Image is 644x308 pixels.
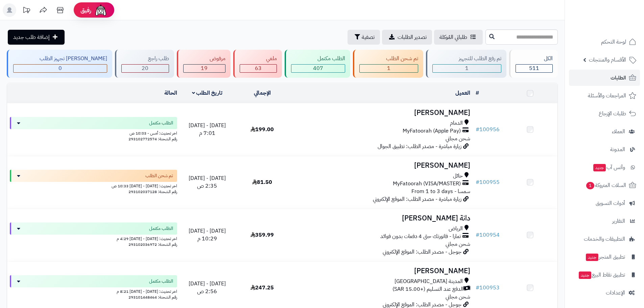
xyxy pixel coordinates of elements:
[569,285,640,301] a: الإعدادات
[433,65,501,72] div: 1
[598,19,638,33] img: logo-2.png
[189,280,226,295] span: [DATE] - [DATE] 2:56 ص
[128,241,177,247] span: رقم الشحنة: 293102036972
[589,55,626,65] span: الأقسام والمنتجات
[578,270,625,280] span: تطبيق نقاط البيع
[240,65,277,72] div: 63
[508,50,559,78] a: الكل511
[145,172,173,179] span: تم شحن الطلب
[569,34,640,50] a: لوحة التحكم
[455,89,470,97] a: العميل
[569,141,640,158] a: المدونة
[569,249,640,265] a: تطبيق المتجرجديد
[476,178,500,186] a: #100955
[476,231,500,239] a: #100954
[382,30,432,45] a: تصدير الطلبات
[611,73,626,82] span: الطلبات
[476,284,479,292] span: #
[240,55,277,63] div: ملغي
[586,254,598,261] span: جديد
[453,172,463,180] span: حائل
[192,89,223,97] a: تاريخ الطلب
[359,55,418,63] div: تم شحن الطلب
[612,127,625,136] span: العملاء
[362,33,375,41] span: تصفية
[383,248,461,256] span: جوجل - مصدر الطلب: الموقع الإلكتروني
[476,284,500,292] a: #100953
[352,50,424,78] a: تم شحن الطلب 1
[569,159,640,175] a: وآتس آبجديد
[610,145,625,154] span: المدونة
[283,50,352,78] a: الطلب مكتمل 407
[606,288,625,298] span: الإعدادات
[360,65,418,72] div: 1
[569,177,640,193] a: السلات المتروكة1
[292,162,470,169] h3: [PERSON_NAME]
[14,65,107,72] div: 0
[114,50,175,78] a: طلب راجع 20
[18,3,35,19] a: تحديثات المنصة
[569,105,640,122] a: طلبات الإرجاع
[254,89,271,97] a: الإجمالي
[10,235,177,242] div: اخر تحديث: [DATE] - [DATE] 4:29 م
[439,33,467,41] span: طلباتي المُوكلة
[395,278,463,285] span: المدينة [GEOGRAPHIC_DATA]
[584,234,625,244] span: التطبيقات والخدمات
[476,125,479,134] span: #
[292,267,470,275] h3: [PERSON_NAME]
[393,180,461,188] span: MyFatoorah (VISA/MASTER)
[476,89,479,97] a: #
[476,178,479,186] span: #
[380,233,461,240] span: تمارا - فاتورتك حتى 4 دفعات بدون فوائد
[569,88,640,104] a: المراجعات والأسئلة
[149,225,173,232] span: الطلب مكتمل
[601,37,626,47] span: لوحة التحكم
[516,55,553,63] div: الكل
[432,55,501,63] div: تم رفع الطلب للتجهيز
[128,294,177,300] span: رقم الشحنة: 293101448464
[529,64,539,72] span: 511
[8,30,65,45] a: إضافة طلب جديد
[121,55,169,63] div: طلب راجع
[80,6,91,14] span: رفيق
[387,64,390,72] span: 1
[10,129,177,136] div: اخر تحديث: أمس - 10:03 ص
[189,121,226,137] span: [DATE] - [DATE] 7:01 م
[569,267,640,283] a: تطبيق نقاط البيعجديد
[149,120,173,126] span: الطلب مكتمل
[201,64,208,72] span: 19
[142,64,148,72] span: 20
[313,64,323,72] span: 407
[476,231,479,239] span: #
[579,271,591,279] span: جديد
[291,55,345,63] div: الطلب مكتمل
[569,213,640,229] a: التقارير
[593,164,606,171] span: جديد
[569,70,640,86] a: الطلبات
[476,125,500,134] a: #100956
[252,178,272,186] span: 81.50
[251,284,274,292] span: 247.25
[184,65,225,72] div: 19
[149,278,173,285] span: الطلب مكتمل
[392,285,463,293] span: الدفع عند التسليم (+15.00 SAR)
[175,50,232,78] a: مرفوض 19
[128,189,177,195] span: رقم الشحنة: 293102037128
[128,136,177,142] span: رقم الشحنة: 293102772574
[13,55,107,63] div: [PERSON_NAME] تجهيز الطلب
[593,163,625,172] span: وآتس آب
[398,33,427,41] span: تصدير الطلبات
[183,55,225,63] div: مرفوض
[450,119,463,127] span: الدمام
[569,123,640,140] a: العملاء
[291,65,345,72] div: 407
[292,109,470,117] h3: [PERSON_NAME]
[465,64,469,72] span: 1
[411,187,470,195] span: سمسا - From 1 to 3 days
[434,30,483,45] a: طلباتي المُوكلة
[569,195,640,211] a: أدوات التسويق
[10,182,177,189] div: اخر تحديث: [DATE] - [DATE] 10:33 ص
[189,174,226,190] span: [DATE] - [DATE] 2:35 ص
[232,50,283,78] a: ملغي 63
[373,195,461,203] span: زيارة مباشرة - مصدر الطلب: الموقع الإلكتروني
